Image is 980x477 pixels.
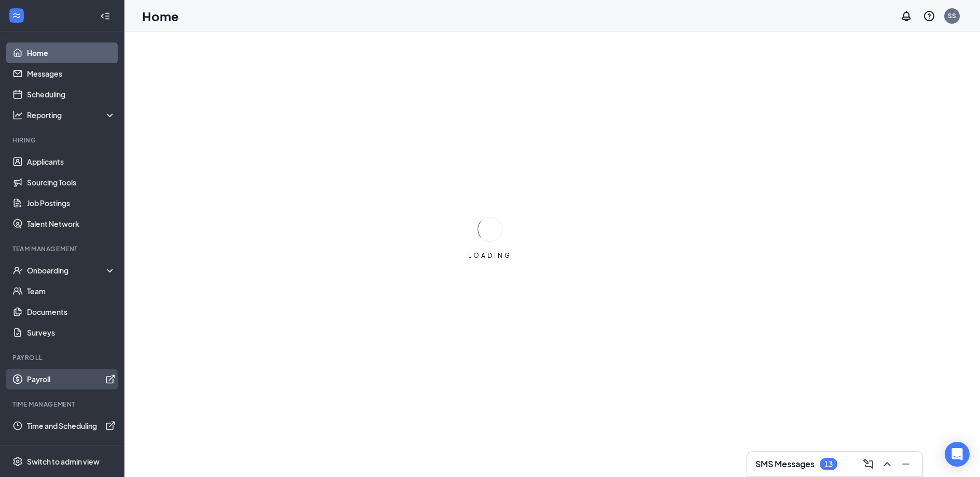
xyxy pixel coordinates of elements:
[27,281,116,301] a: Team
[27,456,100,467] div: Switch to admin view
[12,136,114,144] div: Hiring
[27,84,116,105] a: Scheduling
[824,460,833,469] div: 13
[27,301,116,322] a: Documents
[12,353,114,362] div: Payroll
[923,10,935,22] svg: QuestionInfo
[100,11,110,21] svg: Collapse
[945,442,970,467] div: Open Intercom Messenger
[27,42,116,63] a: Home
[879,456,895,472] button: ChevronUp
[27,265,107,276] div: Onboarding
[862,458,875,470] svg: ComposeMessage
[27,369,116,389] a: PayrollExternalLink
[755,458,815,470] h3: SMS Messages
[860,456,877,472] button: ComposeMessage
[11,10,22,21] svg: WorkstreamLogo
[27,213,116,234] a: Talent Network
[142,7,179,25] h1: Home
[464,251,516,260] div: LOADING
[900,458,912,470] svg: Minimize
[948,11,956,20] div: SS
[900,10,913,22] svg: Notifications
[12,110,23,120] svg: Analysis
[12,265,23,276] svg: UserCheck
[27,193,116,213] a: Job Postings
[27,151,116,172] a: Applicants
[12,456,23,467] svg: Settings
[881,458,893,470] svg: ChevronUp
[12,244,114,253] div: Team Management
[27,322,116,343] a: Surveys
[27,63,116,84] a: Messages
[27,415,116,436] a: Time and SchedulingExternalLink
[12,400,114,409] div: TIME MANAGEMENT
[27,110,116,120] div: Reporting
[27,172,116,193] a: Sourcing Tools
[898,456,914,472] button: Minimize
